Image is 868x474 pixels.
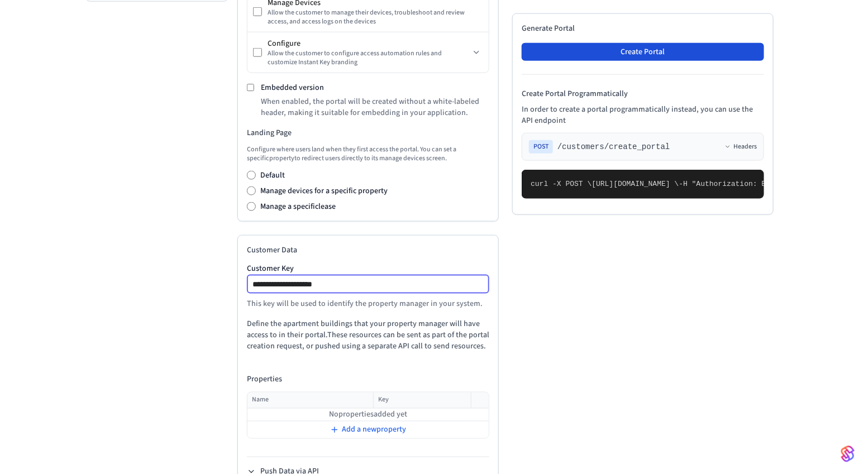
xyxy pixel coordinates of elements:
[260,201,336,212] label: Manage a specific lease
[247,374,489,385] h4: Properties
[268,49,470,67] div: Allow the customer to configure access automation rules and customize Instant Key branding
[531,180,592,188] span: curl -X POST \
[247,409,489,422] td: No properties added yet
[261,96,489,118] p: When enabled, the portal will be created without a white-labeled header, making it suitable for e...
[522,104,764,126] p: In order to create a portal programmatically instead, you can use the API endpoint
[592,180,679,188] span: [URL][DOMAIN_NAME] \
[260,170,285,181] label: Default
[268,8,483,26] div: Allow the customer to manage their devices, troubleshoot and review access, and access logs on th...
[724,142,757,151] button: Headers
[529,140,553,154] span: POST
[522,88,764,99] h4: Create Portal Programmatically
[260,185,388,197] label: Manage devices for a specific property
[342,424,407,435] span: Add a new property
[247,265,489,272] label: Customer Key
[247,145,489,163] p: Configure where users land when they first access the portal. You can set a specific property to ...
[247,127,489,138] h3: Landing Page
[522,43,764,61] button: Create Portal
[247,392,373,409] th: Name
[261,82,324,93] label: Embedded version
[247,318,489,352] p: Define the apartment buildings that your property manager will have access to in their portal. Th...
[268,38,470,49] div: Configure
[247,245,489,256] h2: Customer Data
[557,141,670,152] span: /customers/create_portal
[522,23,764,34] h2: Generate Portal
[373,392,471,409] th: Key
[247,298,489,309] p: This key will be used to identify the property manager in your system.
[841,445,855,463] img: SeamLogoGradient.69752ec5.svg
